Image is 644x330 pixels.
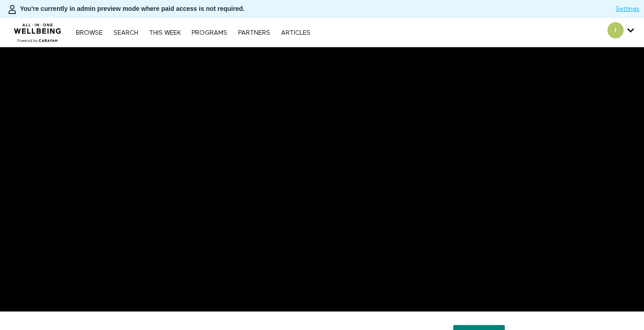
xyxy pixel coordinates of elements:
[145,30,185,36] a: THIS WEEK
[10,17,65,44] img: CARAVAN
[109,30,143,36] a: Search
[7,4,18,15] img: person-bdfc0eaa9744423c596e6e1c01710c89950b1dff7c83b5d61d716cfd8139584f.svg
[277,30,315,36] a: ARTICLES
[71,28,315,37] nav: Primary
[71,30,107,36] a: Browse
[187,30,232,36] a: PROGRAMS
[601,18,641,47] div: Secondary
[616,5,639,14] a: Settings
[234,30,275,36] a: PARTNERS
